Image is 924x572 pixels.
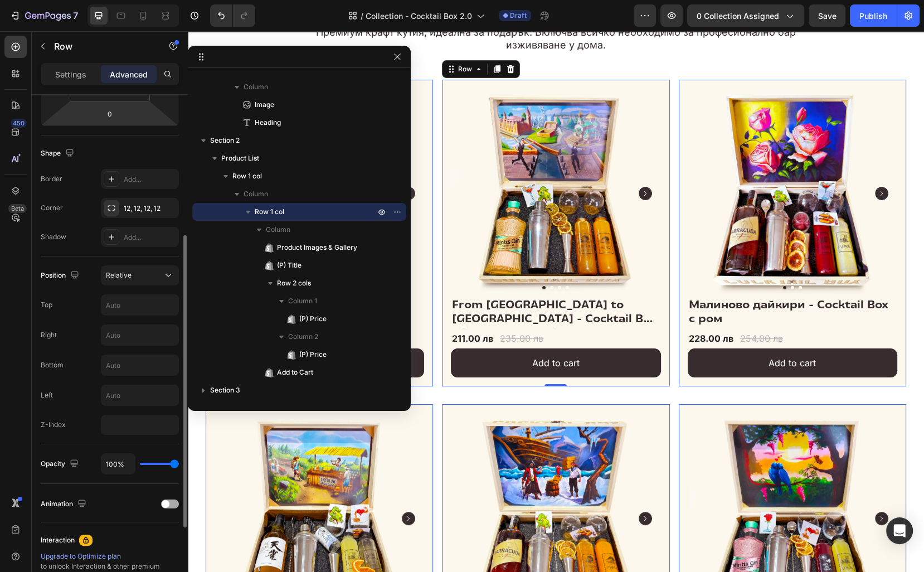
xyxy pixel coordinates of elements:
div: Bottom [41,360,64,370]
span: Collection - Cocktail Box 2.0 [366,10,472,22]
div: Add to cart [108,324,155,340]
div: 229.00 лв [79,299,124,315]
button: Dot [378,255,381,258]
div: Top [41,300,52,310]
a: From [GEOGRAPHIC_DATA] to [GEOGRAPHIC_DATA] - Cocktail Box с [PERSON_NAME] [263,267,473,297]
span: Section 3 [210,385,240,396]
span: Row 1 col [232,171,262,182]
button: Dot [354,255,358,258]
span: Heading [255,117,281,128]
button: Dot [603,255,606,258]
div: Row [268,33,286,43]
div: 206.00 лв [27,299,74,315]
a: Малиново дайкири - Cocktail Box с ром [500,267,709,297]
button: Carousel Next Arrow [451,156,464,169]
button: Save [809,4,845,27]
button: Dot [118,255,121,258]
div: 235.00 лв [311,299,357,315]
div: Add... [124,232,176,243]
p: Row [54,40,149,53]
span: Product List [221,153,259,164]
div: Add... [124,174,176,185]
div: 211.00 лв [263,299,307,315]
button: Relative [101,265,179,285]
div: Opacity [41,457,81,472]
span: Product Images & Gallery [277,242,357,253]
span: Row 1 col [255,206,284,217]
p: 7 [73,9,78,22]
div: Interaction [41,535,75,545]
div: 254.00 лв [551,299,596,315]
button: Dot [134,255,137,258]
input: 0 [99,105,121,122]
div: Shadow [41,232,66,242]
button: Dot [126,255,129,258]
span: Image [255,99,274,110]
span: Column 2 [288,331,318,342]
input: Auto [101,385,178,405]
div: Right [41,330,57,340]
button: Dot [142,255,145,258]
div: Publish [859,10,887,22]
div: 228.00 лв [500,299,547,315]
span: Column 1 [288,295,317,307]
div: Position [41,268,81,283]
div: Beta [8,204,27,213]
span: Save [818,11,837,21]
span: Add to Cart [277,367,313,378]
span: Column [244,81,268,93]
input: Auto [101,454,135,474]
span: (P) Title [277,260,301,271]
span: Row 2 cols [277,278,311,289]
button: Carousel Next Arrow [687,156,701,169]
div: Add to cart [344,324,392,340]
span: Relative [106,271,132,279]
span: / [361,10,363,22]
div: 12, 12, 12, 12 [124,203,176,214]
iframe: To enrich screen reader interactions, please activate Accessibility in Grammarly extension settings [188,31,924,572]
button: Carousel Next Arrow [214,481,227,494]
button: Dot [595,255,599,258]
p: Settings [55,69,86,80]
span: Draft [510,11,527,21]
input: Auto [101,295,178,315]
button: 0 collection assigned [687,4,804,27]
button: Add to cart [27,317,236,347]
div: Left [41,390,53,400]
button: Publish [850,4,897,27]
a: Cherry Blossom - Cocktail Box с Водка [27,57,236,267]
input: Auto [101,355,178,375]
button: Add to cart [263,317,473,347]
button: Carousel Next Arrow [214,156,227,169]
div: Undo/Redo [210,4,255,27]
span: (P) Price [299,349,327,360]
button: 7 [4,4,83,27]
span: Column [266,224,290,235]
span: (P) Price [299,313,327,324]
div: 450 [11,119,27,128]
div: Upgrade to Optimize plan [41,551,179,561]
div: Animation [41,497,89,512]
button: Dot [362,255,366,258]
div: Z-Index [41,420,66,430]
div: Open Intercom Messenger [886,517,913,544]
button: Add to cart [500,317,709,347]
input: Auto [101,325,178,345]
button: Dot [370,255,373,258]
button: Carousel Next Arrow [687,481,701,494]
a: Cherry Blossom - Cocktail Box с Водка [27,267,236,297]
a: Малиново дайкири - Cocktail Box с ром [500,57,709,267]
div: Add to cart [581,324,628,340]
span: 0 collection assigned [697,10,779,22]
span: Column [244,188,268,200]
p: Advanced [110,69,148,80]
button: Carousel Next Arrow [451,481,464,494]
button: Dot [611,255,614,258]
div: Shape [41,146,76,161]
div: Corner [41,203,63,213]
span: Section 2 [210,135,240,146]
a: From London to Sofia - Cocktail Box с Джин [263,57,473,267]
